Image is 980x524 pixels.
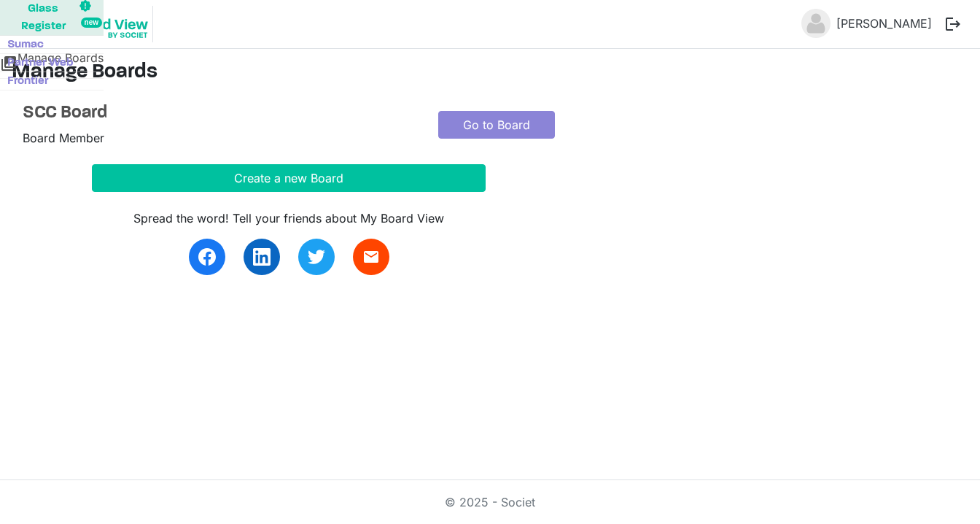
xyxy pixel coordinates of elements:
[253,248,271,266] img: linkedin.svg
[362,248,380,266] span: email
[801,9,831,38] img: no-profile-picture.svg
[23,103,416,124] a: SCC Board
[92,209,486,227] div: Spread the word! Tell your friends about My Board View
[12,61,968,85] h3: Manage Boards
[438,111,555,139] a: Go to Board
[81,18,102,28] div: new
[92,164,486,192] button: Create a new Board
[23,131,104,145] span: Board Member
[198,248,216,266] img: facebook.svg
[308,248,325,266] img: twitter.svg
[445,495,535,509] a: © 2025 - Societ
[353,239,389,275] a: email
[938,9,968,39] button: logout
[831,9,938,38] a: [PERSON_NAME]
